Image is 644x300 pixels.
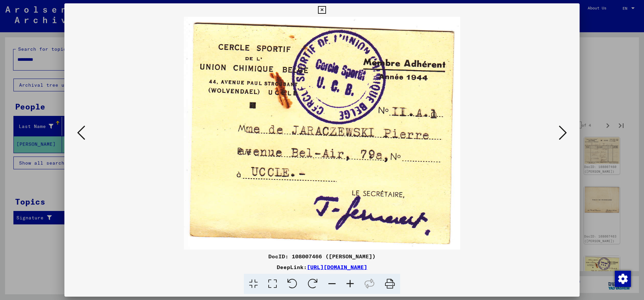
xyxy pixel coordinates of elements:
[64,252,580,260] div: DocID: 108007466 ([PERSON_NAME])
[614,270,631,287] div: Change consent
[615,271,631,287] img: Change consent
[87,17,557,250] img: 001.jpg
[307,264,367,270] a: [URL][DOMAIN_NAME]
[64,263,580,271] div: DeepLink:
